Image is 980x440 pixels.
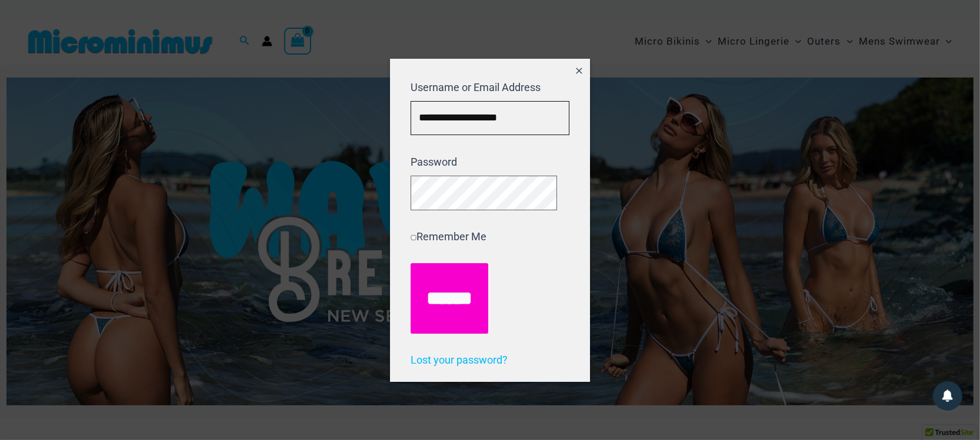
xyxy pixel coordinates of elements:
[411,235,416,241] input: Remember Me
[569,59,590,86] button: Close popup
[411,81,541,93] label: Username or Email Address
[411,354,508,366] a: Lost your password?
[411,230,486,243] label: Remember Me
[411,156,457,168] label: Password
